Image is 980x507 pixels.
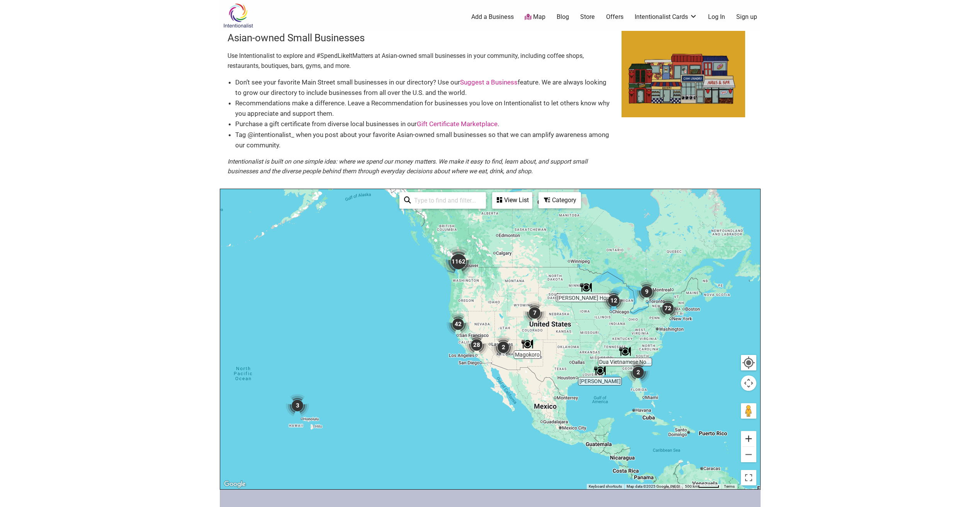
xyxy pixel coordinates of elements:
a: Suggest a Business [460,78,518,86]
a: Blog [557,13,569,21]
em: Intentionalist is built on one simple idea: where we spend our money matters. We make it easy to ... [228,158,588,175]
img: Google [222,479,248,489]
div: 3 [283,391,312,420]
a: Open this area in Google Maps (opens a new window) [222,479,248,489]
div: Magokoro [518,335,536,353]
button: Your Location [741,355,756,370]
div: Morrow's [591,362,609,380]
a: Log In [708,13,725,21]
a: Gift Certificate Marketplace [417,120,498,128]
button: Keyboard shortcuts [589,484,622,489]
div: 2 [623,358,653,387]
img: AAPIHM_square-min-scaled.jpg [622,31,745,117]
button: Map camera controls [741,375,756,391]
div: 2 [489,333,518,362]
li: Purchase a gift certificate from diverse local businesses in our . [235,119,614,129]
p: Use Intentionalist to explore and #SpendLikeItMatters at Asian-owned small businesses in your com... [228,51,614,71]
div: Type to search and filter [399,192,486,209]
a: Store [580,13,595,21]
button: Zoom out [741,447,756,462]
div: Filter by category [538,192,581,208]
div: Dua Vietnamese Noodle Soup [616,343,634,360]
li: Tag @intentionalist_ when you post about your favorite Asian-owned small businesses so that we ca... [235,130,614,150]
span: 500 km [685,484,698,488]
button: Drag Pegman onto the map to open Street View [741,403,756,419]
div: 12 [599,286,628,315]
button: Zoom in [741,431,756,446]
div: 9 [632,277,661,306]
div: 7 [520,298,549,328]
div: 1162 [440,243,477,280]
a: Add a Business [471,13,514,21]
button: Map Scale: 500 km per 51 pixels [683,484,722,489]
a: Intentionalist Cards [635,13,697,21]
a: Terms (opens in new tab) [724,484,735,488]
a: Offers [606,13,623,21]
input: Type to find and filter... [411,193,481,208]
span: Map data ©2025 Google, INEGI [627,484,680,488]
button: Toggle fullscreen view [741,470,757,486]
img: Intentionalist [220,3,256,28]
a: Sign up [736,13,757,21]
div: Category [539,193,580,208]
div: See a list of the visible businesses [492,192,532,209]
a: Map [525,13,545,22]
div: Kimchi Tofu House [577,279,595,296]
li: Don’t see your favorite Main Street small businesses in our directory? Use our feature. We are al... [235,77,614,98]
li: Recommendations make a difference. Leave a Recommendation for businesses you love on Intentionali... [235,98,614,119]
div: 72 [653,294,683,323]
div: 42 [443,309,473,339]
div: View List [493,193,532,208]
h3: Asian-owned Small Businesses [228,31,614,45]
div: 28 [462,330,491,360]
